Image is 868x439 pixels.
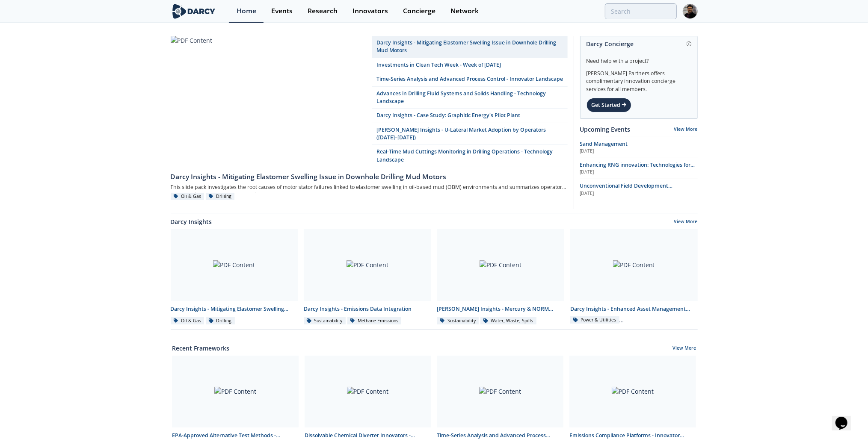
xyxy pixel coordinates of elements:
a: PDF Content Darcy Insights - Enhanced Asset Management (O&M) for Onshore Wind Farms Power & Utili... [567,229,701,325]
img: information.svg [687,41,691,46]
div: Oil & Gas [171,193,204,200]
div: Oil & Gas [171,317,204,325]
div: Drilling [206,193,235,200]
a: View More [672,345,696,353]
div: [DATE] [580,148,698,155]
a: View More [674,218,698,226]
a: Darcy Insights - Mitigating Elastomer Swelling Issue in Downhole Drilling Mud Motors [372,36,568,58]
a: Enhancing RNG innovation: Technologies for Sustainable Energy [DATE] [580,161,698,176]
div: [PERSON_NAME] Partners offers complimentary innovation concierge services for all members. [587,65,691,93]
a: Darcy Insights - Mitigating Elastomer Swelling Issue in Downhole Drilling Mud Motors [171,167,568,182]
a: Upcoming Events [580,125,631,134]
div: Darcy Insights - Enhanced Asset Management (O&M) for Onshore Wind Farms [570,305,698,313]
div: [DATE] [580,190,698,197]
div: Need help with a project? [587,51,691,65]
iframe: chat widget [832,405,859,430]
div: Innovators [353,8,388,15]
div: Darcy Insights - Mitigating Elastomer Swelling Issue in Downhole Drilling Mud Motors [171,172,568,182]
a: Time-Series Analysis and Advanced Process Control - Innovator Landscape [372,72,568,86]
div: [DATE] [580,169,698,176]
div: Water, Waste, Spills [480,317,536,325]
a: Investments in Clean Tech Week - Week of [DATE] [372,58,568,72]
div: Concierge [403,8,435,15]
div: Darcy Insights - Emissions Data Integration [304,305,431,313]
a: View More [674,126,698,132]
div: Get Started [587,98,631,112]
a: Darcy Insights [171,217,212,226]
span: Sand Management [580,140,628,147]
div: This slide pack investigates the root causes of motor stator failures linked to elastomer swellin... [171,182,568,192]
a: PDF Content Darcy Insights - Mitigating Elastomer Swelling Issue in Downhole Drilling Mud Motors ... [168,229,301,325]
div: [PERSON_NAME] Insights - Mercury & NORM Detection and [MEDICAL_DATA] [437,305,565,313]
a: Real-Time Mud Cuttings Monitoring in Drilling Operations - Technology Landscape [372,145,568,167]
a: Darcy Insights - Case Study: Graphitic Energy's Pilot Plant [372,109,568,123]
div: Events [271,8,293,15]
input: Advanced Search [605,3,677,19]
a: PDF Content Darcy Insights - Emissions Data Integration Sustainability Methane Emissions [301,229,434,325]
a: Recent Frameworks [172,344,229,353]
div: Sustainability [304,317,346,325]
span: Unconventional Field Development Optimization through Geochemical Fingerprinting Technology [580,182,673,205]
span: Enhancing RNG innovation: Technologies for Sustainable Energy [580,161,695,176]
div: Research [308,8,338,15]
div: Sustainability [437,317,479,325]
a: Advances in Drilling Fluid Systems and Solids Handling - Technology Landscape [372,87,568,109]
a: Sand Management [DATE] [580,140,698,155]
img: logo-wide.svg [171,4,217,19]
div: Darcy Concierge [587,36,691,51]
a: PDF Content [PERSON_NAME] Insights - Mercury & NORM Detection and [MEDICAL_DATA] Sustainability W... [434,229,568,325]
a: Unconventional Field Development Optimization through Geochemical Fingerprinting Technology [DATE] [580,182,698,197]
img: Profile [683,4,698,19]
div: Power & Utilities [570,316,619,324]
div: Home [237,8,256,15]
div: Drilling [206,317,235,325]
a: [PERSON_NAME] Insights - U-Lateral Market Adoption by Operators ([DATE]–[DATE]) [372,123,568,145]
div: Network [450,8,479,15]
div: Methane Emissions [347,317,402,325]
div: Darcy Insights - Mitigating Elastomer Swelling Issue in Downhole Drilling Mud Motors [171,305,298,313]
